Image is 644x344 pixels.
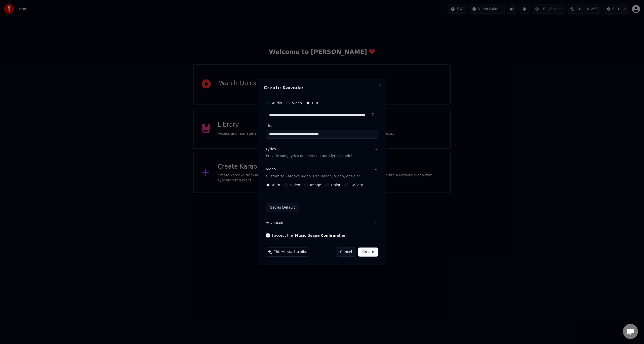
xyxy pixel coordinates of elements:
label: I accept the [272,234,347,237]
label: URL [312,101,319,105]
label: Color [331,183,341,187]
button: Cancel [336,248,356,257]
p: Provide song lyrics or select an auto lyrics model [266,154,352,159]
div: Lyrics [266,147,276,152]
div: Video [266,167,360,179]
label: Audio [272,101,282,105]
button: Set as Default [266,203,299,212]
label: Title [266,124,378,128]
span: This will use 6 credits [274,250,307,254]
label: Auto [272,183,280,187]
button: Create [358,248,378,257]
label: Image [310,183,321,187]
h2: Create Karaoke [264,85,380,90]
div: VideoCustomize Karaoke Video: Use Image, Video, or Color [266,183,378,216]
label: Video [292,101,302,105]
button: VideoCustomize Karaoke Video: Use Image, Video, or Color [266,163,378,183]
button: Advanced [266,216,378,229]
button: I accept the [295,234,347,237]
label: Gallery [350,183,363,187]
label: Video [290,183,300,187]
p: Customize Karaoke Video: Use Image, Video, or Color [266,174,360,179]
button: LyricsProvide song lyrics or select an auto lyrics model [266,143,378,163]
